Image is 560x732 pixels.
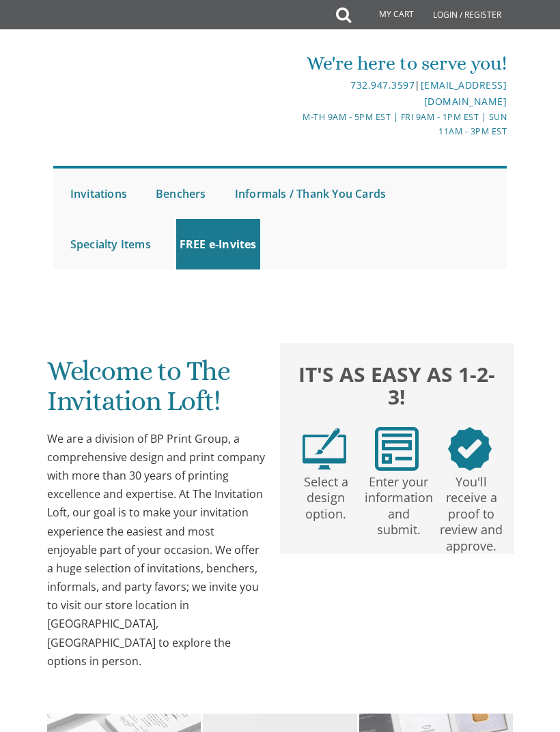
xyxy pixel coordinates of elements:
[232,169,389,219] a: Informals / Thank You Cards
[350,78,415,91] a: 732.947.3597
[281,50,507,77] div: We're here to serve you!
[47,356,265,426] h1: Welcome to The Invitation Loft!
[448,427,492,471] img: step3.png
[47,430,265,671] div: We are a division of BP Print Group, a comprehensive design and print company with more than 30 y...
[176,219,260,269] a: FREE e-Invites
[438,471,505,554] p: You'll receive a proof to review and approve.
[375,427,419,471] img: step2.png
[152,169,210,219] a: Benchers
[421,78,507,108] a: [EMAIL_ADDRESS][DOMAIN_NAME]
[303,427,346,471] img: step1.png
[288,360,506,409] h2: It's as easy as 1-2-3!
[281,110,507,139] div: M-Th 9am - 5pm EST | Fri 9am - 1pm EST | Sun 11am - 3pm EST
[292,471,360,522] p: Select a design option.
[67,169,130,219] a: Invitations
[350,1,423,29] a: My Cart
[67,219,154,269] a: Specialty Items
[281,77,507,110] div: |
[365,471,432,538] p: Enter your information and submit.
